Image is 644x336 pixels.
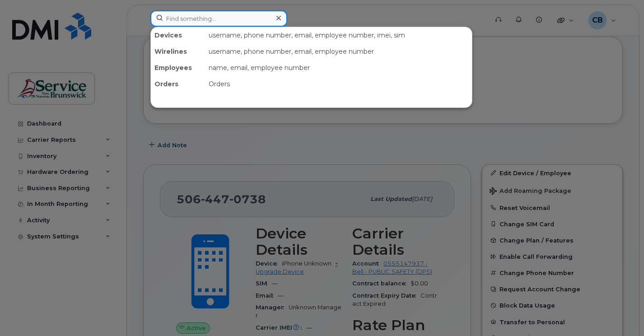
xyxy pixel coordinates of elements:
[205,76,472,92] div: Orders
[151,60,205,76] div: Employees
[205,27,472,43] div: username, phone number, email, employee number, imei, sim
[151,76,205,92] div: Orders
[205,43,472,60] div: username, phone number, email, employee number
[151,27,205,43] div: Devices
[205,60,472,76] div: name, email, employee number
[150,10,287,27] input: Find something...
[151,43,205,60] div: Wirelines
